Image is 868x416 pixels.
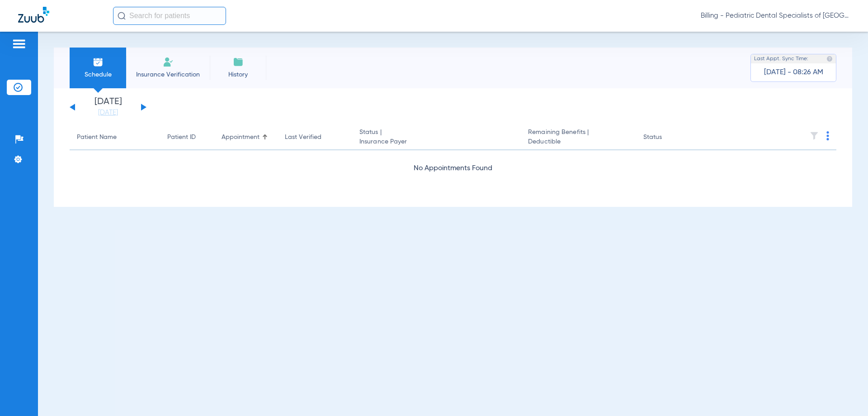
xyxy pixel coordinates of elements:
div: Last Verified [285,133,345,142]
iframe: Chat Widget [823,373,868,416]
img: hamburger-icon [12,38,26,49]
input: Search for patients [113,7,226,25]
img: last sync help info [826,56,833,62]
div: No Appointments Found [70,163,836,174]
div: Appointment [222,133,259,142]
img: Search Icon [118,12,126,20]
span: Last Appt. Sync Time: [754,54,808,63]
div: Patient Name [77,133,117,142]
span: Insurance Verification [133,70,203,79]
div: Appointment [222,133,270,142]
span: Billing - Pediatric Dental Specialists of [GEOGRAPHIC_DATA][US_STATE] [701,11,850,20]
li: [DATE] [81,97,135,117]
span: History [217,70,259,79]
div: Patient Name [77,133,153,142]
span: Deductible [528,137,628,147]
img: History [233,57,244,67]
th: Status [636,125,697,150]
div: Patient ID [167,133,196,142]
th: Remaining Benefits | [521,125,636,150]
span: Insurance Payer [359,137,514,147]
div: Last Verified [285,133,321,142]
a: [DATE] [81,108,135,117]
div: Patient ID [167,133,207,142]
img: Manual Insurance Verification [163,57,174,67]
img: filter.svg [810,131,819,140]
img: group-dot-blue.svg [826,131,829,140]
span: [DATE] - 08:26 AM [764,68,823,77]
span: Schedule [76,70,119,79]
img: Schedule [93,57,104,67]
th: Status | [352,125,521,150]
img: Zuub Logo [18,7,49,23]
